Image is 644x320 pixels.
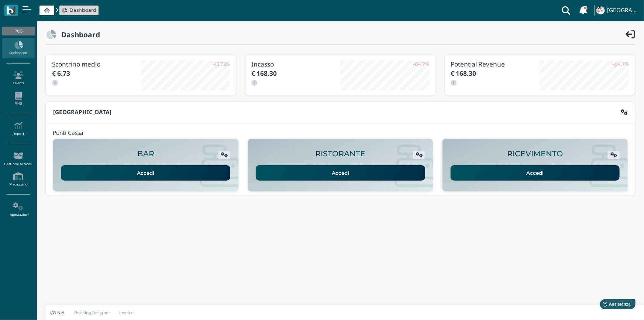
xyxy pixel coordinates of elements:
[56,31,100,38] h2: Dashboard
[451,165,620,181] a: Accedi
[2,169,34,190] a: Magazzino
[7,6,15,15] img: logo
[52,61,141,68] h3: Scontrino medio
[592,297,638,314] iframe: Help widget launcher
[61,165,230,181] a: Accedi
[251,61,340,68] h3: Incasso
[53,108,111,116] b: [GEOGRAPHIC_DATA]
[596,6,605,14] img: ...
[2,27,34,35] div: POS
[22,6,49,11] span: Assistenza
[451,61,540,68] h3: Potential Revenue
[2,119,34,139] a: Report
[507,150,563,158] h2: RICEVIMENTO
[451,69,476,78] b: € 168.30
[69,7,96,14] span: Dashboard
[2,149,34,169] a: Gestione Articoli
[595,1,640,19] a: ... [GEOGRAPHIC_DATA]
[2,68,34,88] a: Clienti
[137,150,154,158] h2: BAR
[2,89,34,109] a: PMS
[52,69,70,78] b: € 6.73
[2,38,34,58] a: Dashboard
[2,200,34,220] a: Impostazioni
[62,7,96,14] a: Dashboard
[256,165,425,181] a: Accedi
[53,130,83,136] h4: Punti Cassa
[607,7,640,14] h4: [GEOGRAPHIC_DATA]
[251,69,277,78] b: € 168.30
[315,150,365,158] h2: RISTORANTE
